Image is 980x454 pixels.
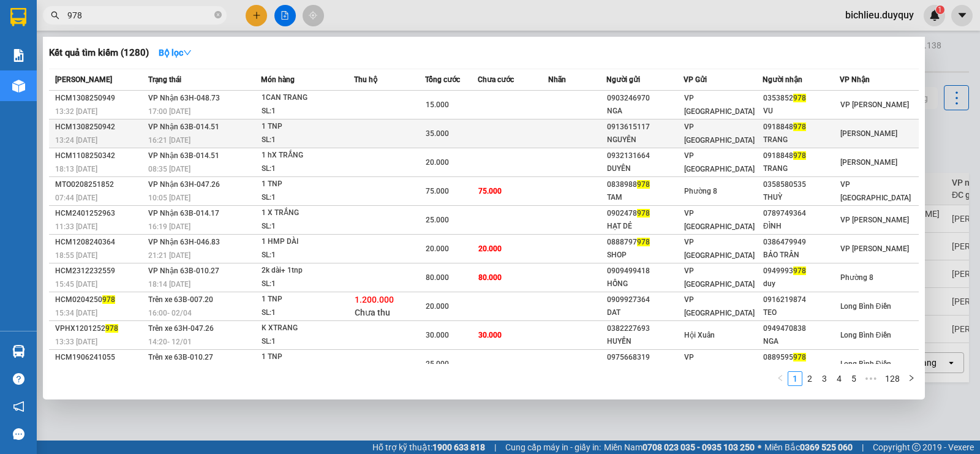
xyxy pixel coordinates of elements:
div: HUYỀN [607,335,683,348]
span: 25.000 [426,360,449,368]
div: 0838988 [607,178,683,191]
div: 1 TNP [262,178,353,191]
div: HCM1906241055 [55,351,145,364]
div: HCM2312232559 [55,265,145,278]
div: NGA [763,335,839,348]
span: [PERSON_NAME] [840,158,897,167]
button: left [773,371,788,386]
span: Nhận: [117,12,146,25]
span: Thu hộ [354,75,377,84]
li: Previous Page [773,371,788,386]
input: Tìm tên, số ĐT hoặc mã đơn [67,9,212,22]
div: MTO0208251852 [55,178,145,191]
span: Người gửi [606,75,640,84]
div: DAT [607,306,683,319]
div: NGUYÊN [607,134,683,146]
span: 978 [793,353,806,361]
div: TIEN [117,40,241,55]
span: VP Nhận 63B-010.27 [148,267,219,275]
div: 2k dài+ 1tnp [262,264,353,278]
span: VP [GEOGRAPHIC_DATA] [684,123,755,145]
div: THUỲ [763,191,839,204]
div: 1 TNP [262,120,353,134]
span: 20.000 [426,302,449,311]
span: 80.000 [478,273,502,282]
span: VP Nhận [840,75,870,84]
span: 978 [793,267,806,275]
span: Gửi: [10,10,29,23]
span: 35.000 [426,129,449,138]
span: question-circle [13,373,24,385]
div: SL: 1 [262,191,353,205]
span: close-circle [214,11,222,18]
div: HẠT DẺ [607,220,683,233]
div: 0358580535 [763,178,839,191]
div: 0382227693 [607,322,683,335]
span: VP Nhận 63B-014.51 [148,123,219,131]
div: SL: 1 [262,134,353,147]
div: 0789749364 [763,207,839,220]
span: Trên xe 63B-010.27 [148,353,213,361]
div: 0914217083 [117,55,241,72]
li: 1 [788,371,802,386]
div: duy [763,278,839,290]
div: 1 TNP [262,293,353,306]
span: 21:21 [DATE] [148,251,190,260]
span: VP [GEOGRAPHIC_DATA] [684,238,755,260]
span: Nhãn [548,75,566,84]
span: Long Bình Điền [840,331,891,339]
span: close-circle [214,10,222,21]
div: SL: 1 [262,335,353,349]
span: 07:44 [DATE] [55,194,97,202]
span: 18:14 [DATE] [148,280,190,289]
div: 0909927364 [607,293,683,306]
div: SL: 1 [262,162,353,176]
span: 978 [637,209,650,218]
span: 20.000 [426,244,449,253]
div: 0932131664 [607,149,683,162]
span: 978 [793,151,806,160]
span: VP [GEOGRAPHIC_DATA] [684,353,755,375]
div: 0386479949 [763,236,839,249]
span: 16:00 - 02/04 [148,309,192,317]
span: 978 [105,324,118,333]
div: SL: 1 [262,105,353,118]
span: 978 [793,94,806,102]
span: right [908,374,915,382]
div: 1 TNP [262,350,353,364]
span: 15.000 [426,100,449,109]
span: Phường 8 [684,187,717,195]
div: 0949470838 [763,322,839,335]
div: SHOP [607,249,683,262]
span: VP Gửi [684,75,707,84]
span: VP [PERSON_NAME] [840,216,909,224]
li: 2 [802,371,817,386]
div: SL: 1 [262,220,353,233]
span: 80.000 [426,273,449,282]
div: SL: 1 [262,249,353,262]
div: 0918848 [763,149,839,162]
div: 1CAN TRANG [262,91,353,105]
a: 5 [847,372,861,385]
span: 16:21 [DATE] [148,136,190,145]
div: 0903246970 [607,92,683,105]
div: 60.000 [9,79,110,94]
div: DIEN [10,38,108,53]
div: 1 X TRẮNG [262,206,353,220]
span: 978 [793,123,806,131]
span: Hội Xuân [684,331,715,339]
div: HCM1108250342 [55,149,145,162]
li: 128 [881,371,904,386]
span: Người nhận [763,75,802,84]
span: VP [GEOGRAPHIC_DATA] [684,267,755,289]
span: Phường 8 [840,273,873,282]
span: VP Nhận 63H-046.83 [148,238,220,246]
div: HCM1308250942 [55,121,145,134]
div: HCM2401252963 [55,207,145,220]
span: notification [13,401,24,412]
span: 978 [637,238,650,246]
span: 17:00 [DATE] [148,107,190,116]
img: logo-vxr [10,8,26,26]
span: Cước rồi : [9,80,55,93]
span: 13:32 [DATE] [55,107,97,116]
